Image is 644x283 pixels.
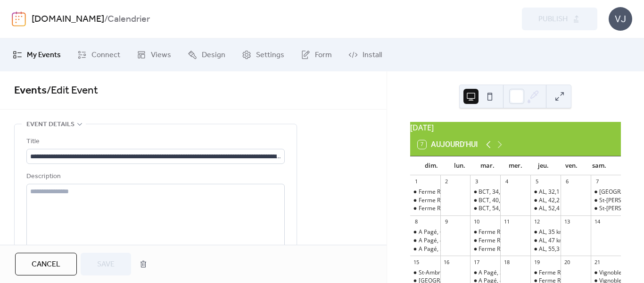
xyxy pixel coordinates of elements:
[557,156,585,175] div: ven.
[413,178,420,185] div: 1
[446,156,473,175] div: lun.
[470,228,500,236] div: Ferme Régis, 46,4 km Ste-Élisabeth, Rg Grand St-Pierre, Rg Bayonne-Nord, Rg des Cascades. Command...
[410,228,440,236] div: A Pagé, 67,1 km Rawdon, Ste-Marceline, St-Ambroise. Commandité par Sylvain Labine représentant en...
[530,228,561,236] div: AL, 35 km Ch Cyrille-Beaudry, Ch Froment, Crabtree, Petite-Noraie. Commandité par Bellcorp gestio...
[315,50,332,61] span: Form
[294,42,339,68] a: Form
[414,138,481,151] button: 7Aujourd'hui
[591,197,621,205] div: St-Ignace, Yamaska, Massueville 103,1 km. Commandité par Desjardins institution financière
[418,156,446,175] div: dim.
[26,119,74,130] span: Event details
[151,50,171,61] span: Views
[594,178,601,185] div: 7
[410,245,440,253] div: A Pagé, 58,2 km Ste-Marceline, Ste-Béatrix, Rue Visitation, Bl l'Assomption. Commandité par Trévi...
[473,178,480,185] div: 3
[591,188,621,196] div: St-Ignace, Yamaska, Massueville 85,5 km. Commanité par Desjardins institution financière
[530,269,561,277] div: Ferme Régis, 32,3 km St-Thomas, Rg St-Albert. Commandité par Cartouches Lanaudière cartouches d'e...
[413,258,420,266] div: 15
[6,42,68,68] a: My Events
[181,42,232,68] a: Design
[256,50,284,61] span: Settings
[530,197,561,205] div: AL, 42,2 km St-Thomas, Rg St-Albert, Base-de-Roc. Commandité par Société de développement du cent...
[503,218,510,225] div: 11
[473,218,480,225] div: 10
[443,178,450,185] div: 2
[130,42,178,68] a: Views
[563,178,570,185] div: 6
[563,218,570,225] div: 13
[530,205,561,213] div: AL, 52,4 km St-Liguori, St-Jacques, Crabtree. Commandité par Son X Plus produits audio/vidéo
[530,245,561,253] div: AL, 55,3 km Ste-Mélanie, 7e Rg, St-Ambroise. Commandité par Bois Desroches moulin à bois
[107,10,150,28] b: Calendrier
[410,237,440,245] div: A Pagé, 47,7 Ste-Mélanie, St-Ambroise. Commandité par Sylvain Labine représentant en sécurité fin...
[502,156,529,175] div: mer.
[530,237,561,245] div: AL, 47 km 38e av, St-Liguori, Crabtree, St-Paul. Commandité par Bijouterie Gérald Perreault
[26,171,283,182] div: Description
[410,205,440,213] div: Ferme Régis, 83,5 km Ste-Élisabeth, St-Norbert, St-Félix, Ch, William-Malo, St-Ambroise. Commandi...
[470,197,500,205] div: BCT, 40,5 km St-Paul, Crabtree, St-Liguori. Commandité par Salle Entraînement de vélo virtuel Évo...
[533,218,540,225] div: 12
[594,258,601,266] div: 21
[591,269,621,277] div: Vignoble St-Gabriel, 96,3 km St-Didace, St-Édouard, St-Justin, St-Barthélémy, St-Gabriel. Command...
[91,50,120,61] span: Connect
[410,197,440,205] div: Ferme Régis, 66,8 km Ste-Élisabeth, St-Félix, Ste-Mélanie, St-Ambroise. Commandité par Pulsion Sa...
[503,258,510,266] div: 18
[363,50,382,61] span: Install
[470,269,500,277] div: A Pagé, 30,1 km St-Ambroise. Commandité par Ville de St-Charles-Borromée service municipal
[70,42,127,68] a: Connect
[341,42,389,68] a: Install
[32,259,60,270] span: Cancel
[529,156,557,175] div: jeu.
[530,188,561,196] div: AL, 32,1 km Base-de-Roc, Cyrille-Beaudry, St-Paul. Commandité par Shop Santé boutique de vitamine...
[563,258,570,266] div: 20
[591,205,621,213] div: St-Ignace, Yamaska, Massueville, 69,6 km . Commandité par Desjardins institution financière
[104,10,107,28] b: /
[470,237,500,245] div: Ferme Régis, 37,4 km Rg St-Albert, St-Thomas, Rg Petit. Commandité par BCT cabinet de,comptables ...
[15,253,77,275] button: Cancel
[533,178,540,185] div: 5
[533,258,540,266] div: 19
[410,269,440,277] div: St-Ambroise, 50,6 km Montée Hamilton, Rawdon, Ste-Marceline. Commandité par Municiipalité de St-A...
[14,80,47,101] a: Events
[410,188,440,196] div: Ferme Régis, 51,4 km Ste-Élisabeth, St-Félix, Ste-Mélanie. Commandité par Plomberie Lafortune
[202,50,225,61] span: Design
[443,218,450,225] div: 9
[443,258,450,266] div: 16
[594,218,601,225] div: 14
[27,50,61,61] span: My Events
[503,178,510,185] div: 4
[26,136,283,147] div: Title
[470,205,500,213] div: BCT, 54,6 km Crabtree, St-Liguori. Commandité par Salon ABC salon de coiffure
[47,80,98,101] span: / Edit Event
[32,10,104,28] a: [DOMAIN_NAME]
[410,122,621,133] div: [DATE]
[586,156,613,175] div: sam.
[473,156,501,175] div: mar.
[12,11,26,26] img: logo
[470,245,500,253] div: Ferme Régis, 54,4 km St-Thomas, Rg St-Albert, Rg St-Henry. Commandité par Auberge du Lac Taureau ...
[473,258,480,266] div: 17
[609,7,632,31] div: VJ
[470,188,500,196] div: BCT, 34,9 km St-Liguori, Crabtree, St-Paul. Commandité par Rouge Canapé vêtements pour femmes
[235,42,291,68] a: Settings
[413,218,420,225] div: 8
